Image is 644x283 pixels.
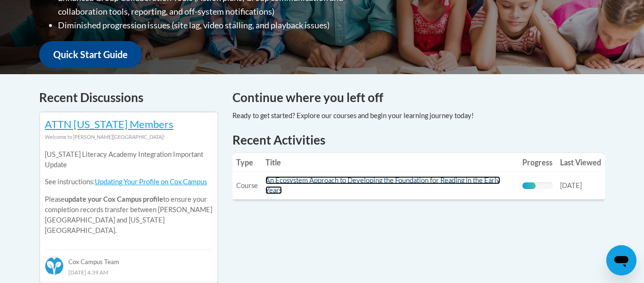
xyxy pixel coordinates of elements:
[45,267,213,277] div: [DATE] 4:39 AM
[45,257,64,275] img: Cox Campus Team
[58,18,381,32] li: Diminished progression issues (site lag, video stalling, and playback issues)
[45,149,213,170] p: [US_STATE] Literacy Academy Integration Important Update
[232,131,605,148] h1: Recent Activities
[519,153,556,172] th: Progress
[45,118,173,130] a: ATTN [US_STATE] Members
[262,153,519,172] th: Title
[556,153,605,172] th: Last Viewed
[560,181,582,189] span: [DATE]
[45,132,213,142] div: Welcome to [PERSON_NAME][GEOGRAPHIC_DATA]!
[45,249,213,266] div: Cox Campus Team
[39,88,218,107] h4: Recent Discussions
[232,88,605,107] h4: Continue where you left off
[265,176,500,194] a: An Ecosystem Approach to Developing the Foundation for Reading in the Early Years
[236,181,258,189] span: Course
[45,142,213,243] div: Please to ensure your completion records transfer between [PERSON_NAME][GEOGRAPHIC_DATA] and [US_...
[39,41,142,68] a: Quick Start Guide
[522,182,536,189] div: Progress, %
[45,177,213,187] p: See instructions:
[95,178,207,186] a: Updating Your Profile on Cox Campus
[232,153,262,172] th: Type
[65,195,163,203] b: update your Cox Campus profile
[606,245,636,275] iframe: Button to launch messaging window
